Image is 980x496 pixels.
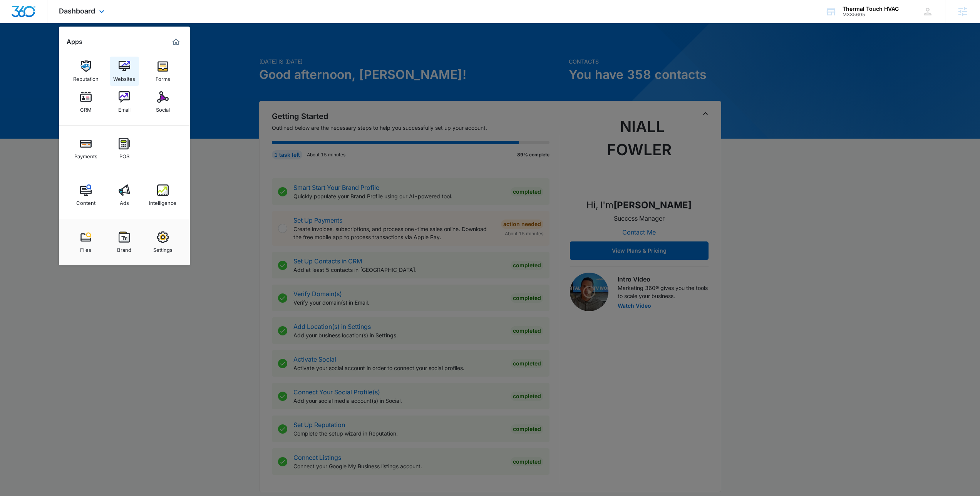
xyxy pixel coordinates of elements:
div: Reputation [73,72,99,82]
div: Intelligence [149,196,176,206]
a: Settings [148,228,178,257]
div: POS [119,149,129,159]
div: Social [156,103,170,113]
div: Payments [74,149,97,159]
div: account id [843,12,899,17]
div: Content [76,196,95,206]
a: Marketing 360® Dashboard [170,36,182,48]
div: Websites [113,72,135,82]
a: POS [110,134,139,163]
a: Brand [110,228,139,257]
div: Brand [117,243,131,253]
span: Dashboard [59,7,95,15]
h2: Apps [67,38,82,45]
div: Ads [120,196,129,206]
a: Social [148,87,178,117]
div: Files [80,243,91,253]
a: Content [71,181,101,210]
a: Files [71,228,101,257]
a: Websites [110,57,139,86]
div: Settings [153,243,173,253]
a: Intelligence [148,181,178,210]
a: Reputation [71,57,101,86]
div: CRM [80,103,92,113]
a: Ads [110,181,139,210]
a: Email [110,87,139,117]
a: CRM [71,87,101,117]
a: Forms [148,57,178,86]
div: account name [843,6,899,12]
div: Email [118,103,131,113]
div: Forms [156,72,170,82]
a: Payments [71,134,101,163]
